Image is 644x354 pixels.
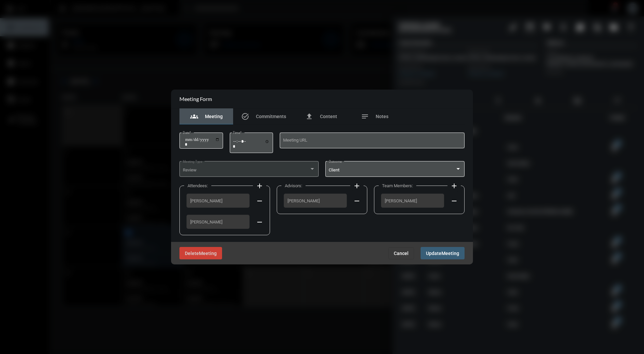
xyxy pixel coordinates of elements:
mat-icon: task_alt [241,112,249,120]
mat-icon: add [256,182,264,190]
label: Advisors: [281,183,306,188]
span: Content [320,114,337,119]
mat-icon: remove [256,218,264,226]
h2: Meeting Form [179,96,212,102]
span: [PERSON_NAME] [287,198,343,203]
span: Meeting [199,251,217,256]
span: Review [183,167,197,172]
span: Meeting [205,114,223,119]
mat-icon: add [353,182,361,190]
span: Commitments [256,114,286,119]
span: Notes [376,114,388,119]
button: DeleteMeeting [179,247,222,259]
label: Team Members: [379,183,416,188]
span: Update [426,251,441,256]
span: Cancel [394,251,409,256]
button: Cancel [388,247,414,259]
label: Attendees: [184,183,211,188]
span: [PERSON_NAME] [190,219,246,224]
span: Client [329,167,339,172]
mat-icon: remove [450,197,458,205]
mat-icon: remove [256,197,264,205]
span: [PERSON_NAME] [190,198,246,203]
span: Meeting [441,251,459,256]
span: Delete [185,251,199,256]
button: UpdateMeeting [421,247,465,259]
mat-icon: notes [361,112,369,120]
mat-icon: add [450,182,458,190]
mat-icon: remove [353,197,361,205]
span: [PERSON_NAME] [385,198,440,203]
mat-icon: groups [190,112,198,120]
mat-icon: file_upload [305,112,313,120]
